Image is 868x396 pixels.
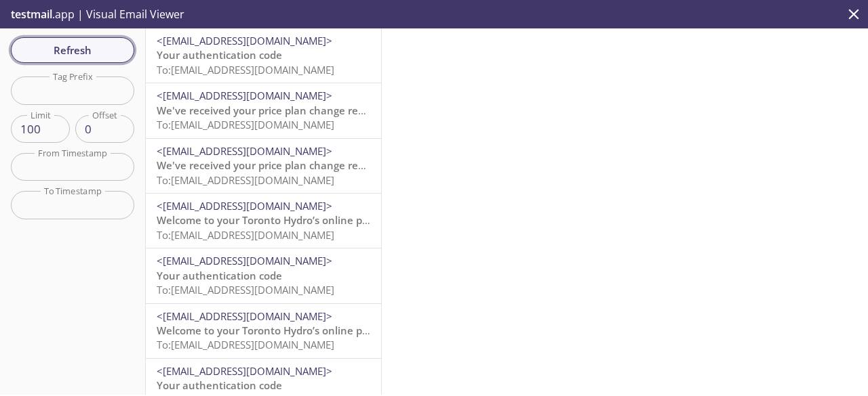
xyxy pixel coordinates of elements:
[157,378,282,392] span: Your authentication code
[157,324,385,337] span: Welcome to your Toronto Hydro’s online portal
[146,83,381,137] div: <[EMAIL_ADDRESS][DOMAIN_NAME]>We've received your price plan change requestTo:[EMAIL_ADDRESS][DOM...
[146,248,381,303] div: <[EMAIL_ADDRESS][DOMAIN_NAME]>Your authentication codeTo:[EMAIL_ADDRESS][DOMAIN_NAME]
[157,269,282,282] span: Your authentication code
[146,194,381,248] div: <[EMAIL_ADDRESS][DOMAIN_NAME]>Welcome to your Toronto Hydro’s online portalTo:[EMAIL_ADDRESS][DOM...
[157,89,332,102] span: <[EMAIL_ADDRESS][DOMAIN_NAME]>
[157,63,334,76] span: To: [EMAIL_ADDRESS][DOMAIN_NAME]
[11,37,134,63] button: Refresh
[157,283,334,296] span: To: [EMAIL_ADDRESS][DOMAIN_NAME]
[146,139,381,193] div: <[EMAIL_ADDRESS][DOMAIN_NAME]>We've received your price plan change requestTo:[EMAIL_ADDRESS][DOM...
[11,7,52,22] span: testmail
[157,104,386,117] span: We've received your price plan change request
[157,213,385,227] span: Welcome to your Toronto Hydro’s online portal
[157,34,332,47] span: <[EMAIL_ADDRESS][DOMAIN_NAME]>
[157,158,386,172] span: We've received your price plan change request
[157,228,334,242] span: To: [EMAIL_ADDRESS][DOMAIN_NAME]
[157,199,332,213] span: <[EMAIL_ADDRESS][DOMAIN_NAME]>
[157,48,282,62] span: Your authentication code
[157,144,332,158] span: <[EMAIL_ADDRESS][DOMAIN_NAME]>
[157,364,332,378] span: <[EMAIL_ADDRESS][DOMAIN_NAME]>
[157,254,332,267] span: <[EMAIL_ADDRESS][DOMAIN_NAME]>
[22,41,123,59] span: Refresh
[157,338,334,351] span: To: [EMAIL_ADDRESS][DOMAIN_NAME]
[157,118,334,131] span: To: [EMAIL_ADDRESS][DOMAIN_NAME]
[146,304,381,358] div: <[EMAIL_ADDRESS][DOMAIN_NAME]>Welcome to your Toronto Hydro’s online portalTo:[EMAIL_ADDRESS][DOM...
[146,28,381,83] div: <[EMAIL_ADDRESS][DOMAIN_NAME]>Your authentication codeTo:[EMAIL_ADDRESS][DOMAIN_NAME]
[157,309,332,323] span: <[EMAIL_ADDRESS][DOMAIN_NAME]>
[157,173,334,187] span: To: [EMAIL_ADDRESS][DOMAIN_NAME]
